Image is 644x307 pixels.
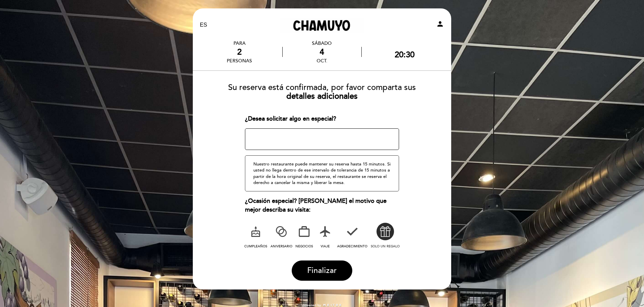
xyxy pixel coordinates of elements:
div: oct. [283,58,361,64]
span: CUMPLEAÑOS [244,244,267,248]
a: Chamuyo Comedor [280,16,364,34]
button: Finalizar [292,260,352,281]
img: MEITRE [323,304,342,307]
div: sábado [283,40,361,46]
div: ¿Ocasión especial? [PERSON_NAME] el motivo que mejor describa su visita: [245,197,399,214]
button: person [436,20,444,30]
div: 4 [283,47,361,57]
span: SOLO UN REGALO [371,244,400,248]
span: AGRADECIMIENTO [337,244,367,248]
div: PARA [227,40,252,46]
span: VIAJE [321,244,330,248]
span: Finalizar [307,266,337,275]
span: ANIVERSARIO [271,244,292,248]
b: detalles adicionales [286,91,358,101]
span: Su reserva está confirmada, por favor comparta sus [228,83,416,92]
div: ¿Desea solicitar algo en especial? [245,115,399,123]
div: Nuestro restaurante puede mantener su reserva hasta 15 minutos. Si usted no llega dentro de ese i... [245,155,399,191]
div: 20:30 [395,50,415,60]
span: NEGOCIOS [295,244,313,248]
div: 2 [227,47,252,57]
i: person [436,20,444,28]
div: personas [227,58,252,64]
